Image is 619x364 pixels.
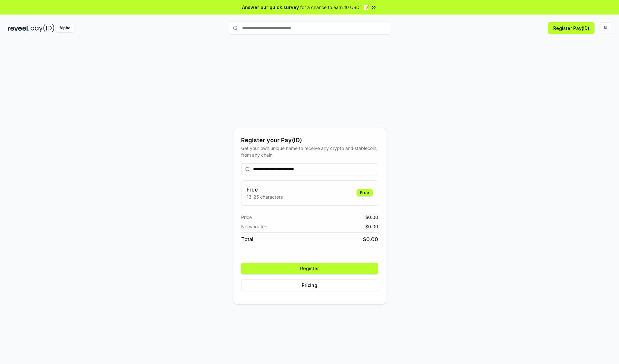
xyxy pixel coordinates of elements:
[247,186,283,193] h3: Free
[241,214,252,221] span: Price
[8,24,29,32] img: reveel_dark
[241,235,253,243] span: Total
[241,136,378,145] div: Register your Pay(ID)
[365,223,378,230] span: $ 0.00
[241,280,378,291] button: Pricing
[241,145,378,158] div: Get your own unique name to receive any crypto and stablecoin, from any chain
[242,4,299,11] span: Answer our quick survey
[300,4,369,11] span: for a chance to earn 10 USDT 📝
[241,263,378,274] button: Register
[357,189,373,196] div: Free
[548,22,594,34] button: Register Pay(ID)
[241,223,267,230] span: Network fee
[365,214,378,221] span: $ 0.00
[363,235,378,243] span: $ 0.00
[31,24,54,32] img: pay_id
[247,193,283,200] p: 13-25 characters
[56,24,74,32] div: Alpha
